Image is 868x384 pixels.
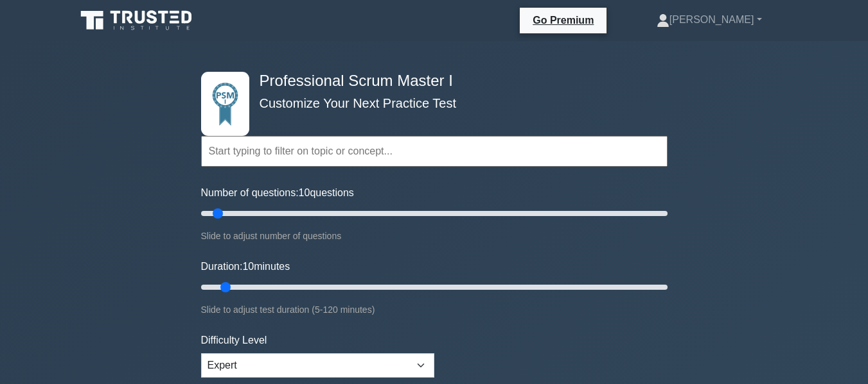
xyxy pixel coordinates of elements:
label: Number of questions: questions [201,185,354,201]
span: 10 [299,187,310,198]
label: Duration: minutes [201,259,290,274]
div: Slide to adjust test duration (5-120 minutes) [201,302,668,317]
span: 10 [242,261,254,272]
label: Difficulty Level [201,333,267,348]
a: [PERSON_NAME] [626,7,793,33]
div: Slide to adjust number of questions [201,228,668,244]
a: Go Premium [525,12,601,28]
input: Start typing to filter on topic or concept... [201,136,668,167]
h4: Professional Scrum Master I [254,72,605,90]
